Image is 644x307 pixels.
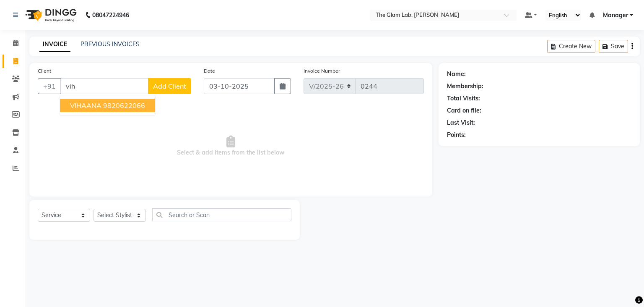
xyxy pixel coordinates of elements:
b: 08047224946 [92,3,129,27]
button: Save [599,40,628,53]
div: Name: [447,70,466,79]
ngb-highlight: 9820622066 [103,101,145,110]
div: Membership: [447,82,483,91]
button: +91 [38,78,61,94]
a: INVOICE [39,37,70,52]
a: PREVIOUS INVOICES [80,40,140,48]
label: Invoice Number [304,67,340,75]
input: Search by Name/Mobile/Email/Code [60,78,148,94]
label: Client [38,67,51,75]
button: Add Client [148,78,191,94]
label: Date [204,67,215,75]
span: Add Client [153,82,186,90]
div: Total Visits: [447,94,480,103]
span: Select & add items from the list below [38,104,424,188]
img: logo [21,3,79,27]
div: Points: [447,131,466,139]
span: Manager [603,11,628,20]
div: Last Visit: [447,118,475,127]
div: Card on file: [447,106,481,115]
input: Search or Scan [152,208,291,221]
button: Create New [547,40,595,53]
span: VIHAANA [70,101,101,110]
